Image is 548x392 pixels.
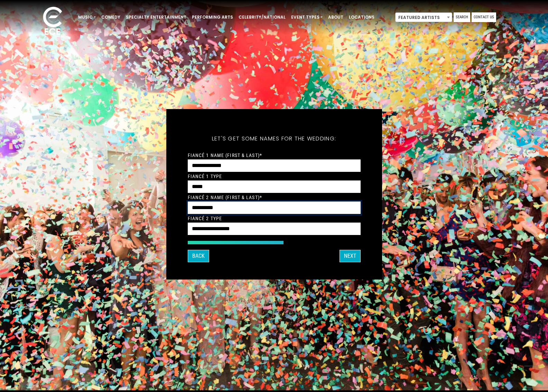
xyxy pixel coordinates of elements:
a: Specialty Entertainment [123,11,189,23]
a: Contact Us [472,12,496,22]
label: Fiancé 1 Name (First & Last)* [188,152,262,158]
a: Locations [346,11,377,23]
h5: Let's get some names for the wedding: [188,126,361,151]
a: Comedy [99,11,123,23]
button: Next [340,250,361,262]
a: Music [75,11,99,23]
a: Celebrity/National [236,11,288,23]
a: Event Types [288,11,325,23]
span: Featured Artists [395,12,452,22]
img: ece_new_logo_whitev2-1.png [35,5,70,38]
label: Fiancé 2 Type [188,215,222,222]
button: Back [188,250,209,262]
span: Featured Artists [396,13,452,22]
a: Search [454,12,470,22]
label: Fiancé 2 Name (First & Last)* [188,194,262,200]
label: Fiancé 1 Type [188,173,222,179]
a: About [325,11,346,23]
a: Performing Arts [189,11,236,23]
